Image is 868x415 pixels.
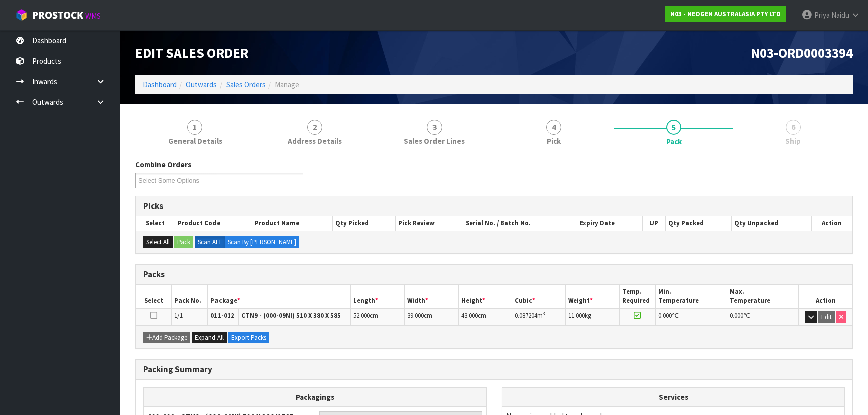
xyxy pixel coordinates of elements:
th: Length [351,285,404,308]
td: m [512,308,566,326]
a: N03 - NEOGEN AUSTRALASIA PTY LTD [665,6,786,22]
strong: N03 - NEOGEN AUSTRALASIA PTY LTD [670,10,781,18]
h3: Packing Summary [143,365,845,374]
h3: Picks [143,201,845,211]
span: 4 [546,120,561,135]
span: 52.000 [353,311,370,320]
img: cube-alt.png [15,9,28,21]
button: Export Packs [228,332,269,344]
small: WMS [85,11,101,21]
span: Edit Sales Order [135,44,248,61]
span: 11.000 [568,311,585,320]
th: Pick Review [396,216,463,230]
th: Product Name [252,216,333,230]
span: Sales Order Lines [404,136,465,146]
th: Qty Packed [665,216,731,230]
span: 1/1 [174,311,183,320]
strong: CTN9 - (000-09NI) 510 X 380 X 585 [241,311,341,320]
span: Priya [814,10,830,20]
span: 0.000 [730,311,743,320]
td: kg [566,308,619,326]
th: Action [811,216,852,230]
th: Cubic [512,285,566,308]
span: 5 [666,120,681,135]
th: Action [799,285,852,308]
th: Services [502,388,844,407]
span: 3 [427,120,442,135]
button: Select All [143,236,173,248]
th: Height [458,285,512,308]
sup: 3 [543,310,545,317]
td: cm [458,308,512,326]
span: Manage [275,80,299,89]
a: Sales Orders [226,80,266,89]
span: Naidu [831,10,849,20]
span: General Details [168,136,222,146]
th: Select [136,216,175,230]
span: ProStock [32,9,83,22]
span: 43.000 [461,311,478,320]
th: Weight [566,285,619,308]
td: ℃ [727,308,799,326]
td: ℃ [656,308,727,326]
span: Pick [547,136,561,146]
button: Expand All [192,332,227,344]
span: 0.087204 [515,311,537,320]
label: Combine Orders [135,159,191,170]
label: Scan By [PERSON_NAME] [225,236,299,248]
td: cm [404,308,458,326]
th: Product Code [175,216,252,230]
span: 39.000 [407,311,424,320]
button: Edit [818,311,835,323]
th: Temp. Required [619,285,656,308]
a: Outwards [186,80,217,89]
th: Select [136,285,172,308]
td: cm [351,308,404,326]
span: 0.000 [658,311,672,320]
strong: 011-012 [210,311,234,320]
th: Qty Picked [333,216,396,230]
label: Scan ALL [195,236,225,248]
th: Width [404,285,458,308]
th: Expiry Date [577,216,642,230]
th: Min. Temperature [656,285,727,308]
span: 2 [307,120,322,135]
span: Address Details [288,136,342,146]
button: Pack [174,236,193,248]
th: Packagings [144,387,487,407]
th: Package [207,285,351,308]
span: Ship [785,136,801,146]
h3: Packs [143,270,845,279]
th: UP [642,216,665,230]
th: Qty Unpacked [732,216,812,230]
span: 6 [786,120,801,135]
th: Serial No. / Batch No. [463,216,577,230]
span: Expand All [195,333,224,342]
button: Add Package [143,332,190,344]
th: Pack No. [172,285,208,308]
span: Pack [666,136,682,147]
span: 1 [187,120,202,135]
span: N03-ORD0003394 [751,44,853,61]
a: Dashboard [143,80,177,89]
th: Max. Temperature [727,285,799,308]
